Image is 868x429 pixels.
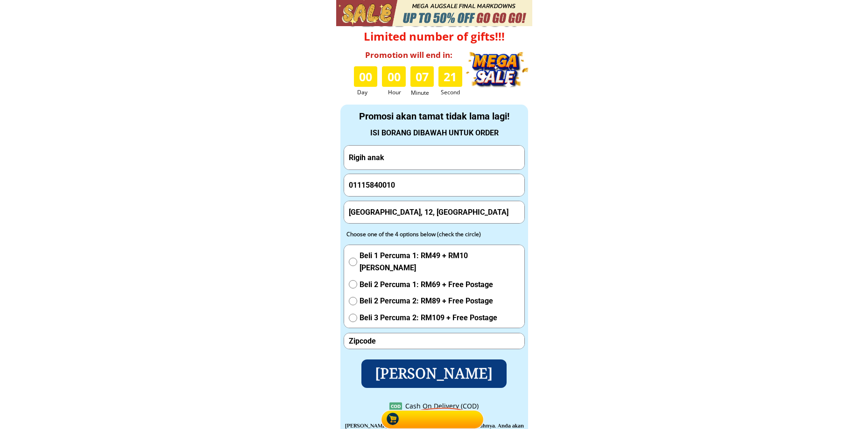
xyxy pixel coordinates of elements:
[389,402,402,410] h3: COD
[346,174,522,197] input: Phone Number/ Nombor Telefon
[360,359,508,388] p: [PERSON_NAME]
[405,401,479,411] div: Cash On Delivery (COD)
[360,250,520,274] span: Beli 1 Percuma 1: RM49 + RM10 [PERSON_NAME]
[388,88,408,97] h3: Hour
[360,295,520,307] span: Beli 2 Percuma 2: RM89 + Free Postage
[355,49,463,61] h3: Promotion will end in:
[346,230,504,239] div: Choose one of the 4 options below (check the circle)
[346,333,522,349] input: Zipcode
[357,88,381,97] h3: Day
[360,312,520,324] span: Beli 3 Percuma 2: RM109 + Free Postage
[441,88,464,97] h3: Second
[411,88,437,97] h3: Minute
[341,127,528,139] div: ISI BORANG DIBAWAH UNTUK ORDER
[346,201,522,223] input: Address(Ex: 52 Jalan Wirawati 7, Maluri, 55100 Kuala Lumpur)
[360,279,520,291] span: Beli 2 Percuma 1: RM69 + Free Postage
[341,109,528,124] div: Promosi akan tamat tidak lama lagi!
[346,146,522,169] input: Your Full Name/ Nama Penuh
[351,30,517,43] h4: Limited number of gifts!!!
